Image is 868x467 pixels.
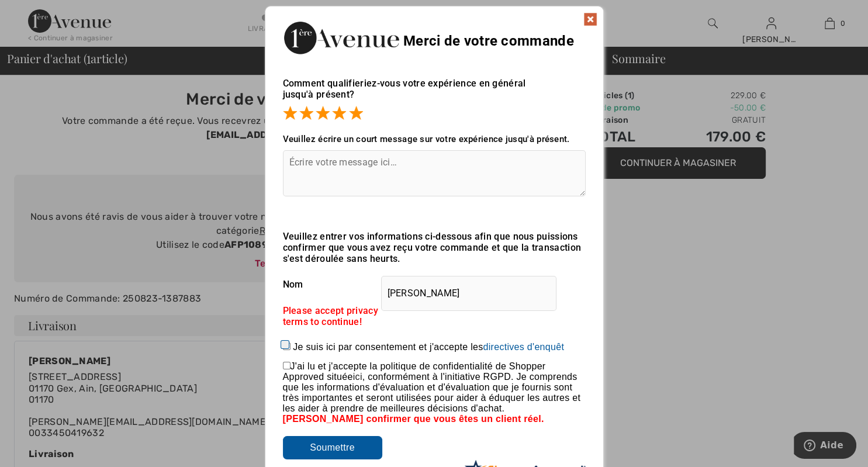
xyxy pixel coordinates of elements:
span: J'ai lu et j'accepte la politique de confidentialité de Shopper Approved située , conformément à ... [283,361,581,413]
img: Merci de votre commande [283,18,400,57]
div: Please accept privacy terms to continue! [283,305,586,327]
div: Nom [283,270,586,299]
span: Aide [26,8,50,19]
div: [PERSON_NAME] confirmer que vous êtes un client réel. [283,414,586,424]
div: Veuillez entrer vos informations ci-dessous afin que nous puissions confirmer que vous avez reçu ... [283,231,586,264]
a: ici [353,372,362,382]
span: Merci de votre commande [403,33,574,49]
a: directives d'enquêt [483,342,564,352]
div: Comment qualifieriez-vous votre expérience en général jusqu'à présent? [283,66,586,122]
img: x [583,12,597,26]
input: Soumettre [283,436,382,459]
label: Je suis ici par consentement et j'accepte les [293,342,564,352]
div: Veuillez écrire un court message sur votre expérience jusqu'à présent. [283,134,586,144]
